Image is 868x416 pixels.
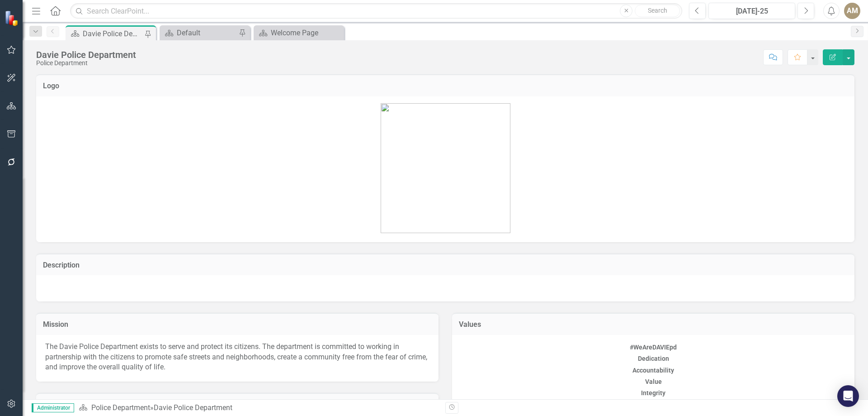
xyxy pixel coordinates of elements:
[45,342,429,373] p: The Davie Police Department exists to serve and protect its citizens. The department is committed...
[43,82,848,90] h3: Logo
[648,7,667,14] span: Search
[632,367,637,374] strong: A
[641,389,643,397] strong: I
[154,403,232,412] div: Davie Police Department
[461,390,845,397] h4: ntegrity
[70,3,682,19] input: Search ClearPoint...
[177,27,236,38] div: Default
[43,261,848,269] h3: Description
[461,378,845,385] h4: alue
[461,344,845,351] h4: #WeAreDAVIEpd
[162,27,236,38] a: Default
[36,50,136,60] div: Davie Police Department
[461,355,845,362] h4: edication
[712,6,792,17] div: [DATE]-25
[43,320,432,329] h3: Mission
[79,403,439,413] div: »
[5,10,20,26] img: ClearPoint Strategy
[645,378,649,385] strong: V
[91,403,150,412] a: Police Department
[638,355,642,362] strong: D
[256,27,342,38] a: Welcome Page
[271,27,342,38] div: Welcome Page
[83,28,142,39] div: Davie Police Department
[36,60,136,67] div: Police Department
[635,5,680,17] button: Search
[32,403,74,412] span: Administrator
[837,385,859,407] div: Open Intercom Messenger
[844,3,860,19] button: AM
[708,3,795,19] button: [DATE]-25
[461,367,845,374] h4: ccountability
[459,320,848,329] h3: Values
